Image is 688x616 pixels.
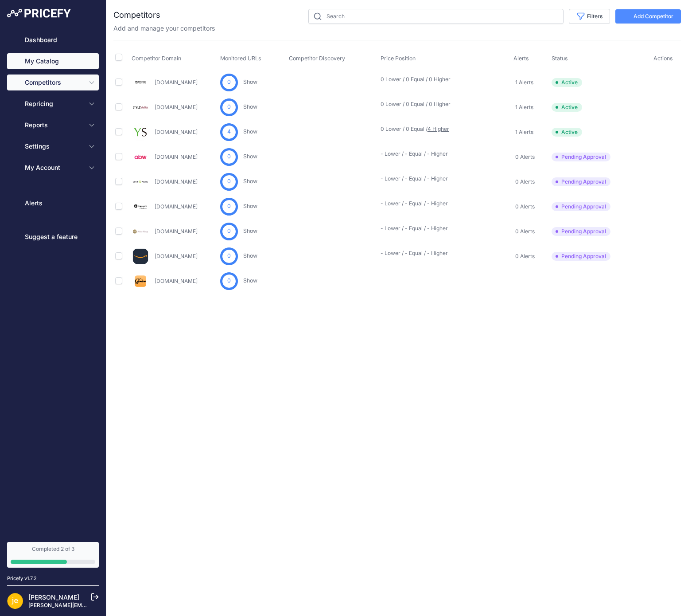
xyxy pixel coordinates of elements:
[155,104,198,110] a: [DOMAIN_NAME]
[25,163,83,172] span: My Account
[227,78,231,86] span: 0
[7,32,99,531] nav: Sidebar
[28,602,165,608] a: [PERSON_NAME][EMAIL_ADDRESS][DOMAIN_NAME]
[227,103,231,111] span: 0
[155,278,198,284] a: [DOMAIN_NAME]
[243,228,257,234] a: Show
[428,126,449,132] a: 4 Higher
[243,203,257,209] a: Show
[28,593,79,601] a: [PERSON_NAME]
[381,126,437,133] p: 0 Lower / 0 Equal /
[381,76,437,83] p: 0 Lower / 0 Equal / 0 Higher
[515,178,535,185] span: 0 Alerts
[243,153,257,160] a: Show
[155,79,198,86] a: [DOMAIN_NAME]
[7,160,99,176] button: My Account
[7,75,99,90] button: Competitors
[25,78,83,87] span: Competitors
[7,138,99,154] button: Settings
[552,153,610,161] span: Pending Approval
[155,253,198,259] a: [DOMAIN_NAME]
[552,78,582,87] span: Active
[7,229,99,245] a: Suggest a feature
[552,202,610,211] span: Pending Approval
[227,128,231,136] span: 4
[7,195,99,211] a: Alerts
[243,78,257,85] a: Show
[243,252,257,259] a: Show
[155,228,198,235] a: [DOMAIN_NAME]
[227,252,231,260] span: 0
[552,177,610,186] span: Pending Approval
[381,175,437,182] p: - Lower / - Equal / - Higher
[615,9,681,24] button: Add Competitor
[381,150,437,157] p: - Lower / - Equal / - Higher
[569,9,610,24] button: Filters
[515,129,533,136] span: 1 Alerts
[515,203,535,210] span: 0 Alerts
[7,32,99,48] a: Dashboard
[515,104,533,111] span: 1 Alerts
[243,103,257,110] a: Show
[515,253,535,260] span: 0 Alerts
[227,153,231,161] span: 0
[552,128,582,137] span: Active
[515,79,533,86] span: 1 Alerts
[552,252,610,261] span: Pending Approval
[513,78,533,87] a: 1 Alerts
[7,53,99,69] a: My Catalog
[113,24,215,33] p: Add and manage your competitors
[381,200,437,207] p: - Lower / - Equal / - Higher
[155,129,198,135] a: [DOMAIN_NAME]
[25,142,83,151] span: Settings
[155,153,198,160] a: [DOMAIN_NAME]
[227,177,231,186] span: 0
[552,55,568,62] span: Status
[653,55,673,62] span: Actions
[308,9,564,24] input: Search
[513,55,529,62] span: Alerts
[7,9,71,18] img: Pricefy Logo
[227,277,231,285] span: 0
[25,99,83,108] span: Repricing
[515,228,535,235] span: 0 Alerts
[7,96,99,112] button: Repricing
[25,121,83,129] span: Reports
[7,542,99,568] a: Completed 2 of 3
[381,55,416,62] span: Price Position
[381,250,437,257] p: - Lower / - Equal / - Higher
[243,128,257,135] a: Show
[513,128,533,137] a: 1 Alerts
[552,103,582,112] span: Active
[513,103,533,112] a: 1 Alerts
[155,203,198,210] a: [DOMAIN_NAME]
[227,202,231,211] span: 0
[155,178,198,185] a: [DOMAIN_NAME]
[381,101,437,108] p: 0 Lower / 0 Equal / 0 Higher
[381,225,437,232] p: - Lower / - Equal / - Higher
[227,227,231,235] span: 0
[7,575,37,582] div: Pricefy v1.7.2
[243,178,257,184] a: Show
[289,55,345,62] span: Competitor Discovery
[113,9,160,21] h2: Competitors
[220,55,261,62] span: Monitored URLs
[11,545,95,553] div: Completed 2 of 3
[552,227,610,236] span: Pending Approval
[515,153,535,161] span: 0 Alerts
[243,277,257,284] a: Show
[7,117,99,133] button: Reports
[132,55,181,62] span: Competitor Domain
